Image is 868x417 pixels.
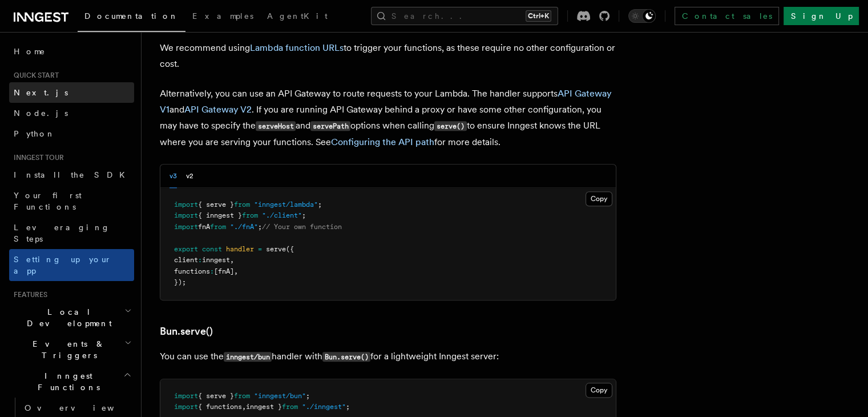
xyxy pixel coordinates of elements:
span: ; [318,201,322,209]
span: Features [9,290,47,299]
span: { serve } [198,392,234,400]
a: Documentation [78,3,185,32]
button: Local Development [9,302,134,334]
span: AgentKit [267,11,328,21]
code: inngest/bun [224,352,272,362]
code: serveHost [256,121,296,131]
span: Local Development [9,306,124,329]
span: import [174,211,198,219]
span: : [198,256,202,264]
a: Node.js [9,103,134,123]
span: = [258,245,262,253]
span: "inngest/lambda" [254,201,318,209]
button: v3 [169,165,177,188]
span: Install the SDK [14,170,132,179]
span: handler [226,245,254,253]
span: , [234,267,238,275]
a: API Gateway V2 [184,104,252,115]
p: Alternatively, you can use an API Gateway to route requests to your Lambda. The handler supports ... [160,86,616,150]
button: Search...Ctrl+K [371,7,558,25]
span: client [174,256,198,264]
button: Toggle dark mode [628,9,656,23]
span: "./client" [262,211,302,219]
span: [fnA] [214,267,234,275]
span: Leveraging Steps [14,223,110,243]
a: Next.js [9,82,134,103]
span: ; [258,223,262,231]
a: API Gateway V1 [160,88,612,115]
span: "inngest/bun" [254,392,306,400]
span: ; [302,211,306,219]
span: const [202,245,222,253]
span: Home [14,46,46,57]
button: Events & Triggers [9,334,134,366]
span: Overview [25,403,142,412]
span: { serve } [198,201,234,209]
span: Documentation [84,11,179,21]
span: { inngest } [198,211,242,219]
span: fnA [198,223,210,231]
span: inngest [202,256,230,264]
span: import [174,223,198,231]
span: functions [174,267,210,275]
a: Bun.serve() [160,323,213,339]
span: serve [266,245,286,253]
code: servePath [310,121,350,131]
span: Python [14,129,55,138]
span: }); [174,278,186,286]
span: Examples [192,11,253,21]
span: Inngest Functions [9,370,123,393]
span: Events & Triggers [9,338,124,361]
button: Copy [586,383,612,398]
kbd: Ctrl+K [526,10,551,22]
span: "./inngest" [302,403,346,411]
span: ; [306,392,310,400]
a: Examples [185,3,260,31]
span: import [174,392,198,400]
p: We recommend using to trigger your functions, as these require no other configuration or cost. [160,40,616,72]
code: serve() [434,121,466,131]
span: { functions [198,403,242,411]
button: Inngest Functions [9,366,134,398]
span: // Your own function [262,223,342,231]
a: Leveraging Steps [9,217,134,249]
span: Node.js [14,109,68,118]
span: from [210,223,226,231]
p: You can use the handler with for a lightweight Inngest server: [160,348,616,365]
span: : [210,267,214,275]
a: Contact sales [675,7,779,25]
span: Setting up your app [14,255,112,275]
a: Home [9,41,134,62]
span: import [174,201,198,209]
code: Bun.serve() [322,352,370,362]
span: ({ [286,245,294,253]
a: Lambda function URLs [250,42,344,53]
a: Install the SDK [9,165,134,185]
span: from [234,201,250,209]
button: v2 [186,165,193,188]
span: "./fnA" [230,223,258,231]
a: Python [9,123,134,144]
a: Sign Up [784,7,859,25]
a: Setting up your app [9,249,134,281]
span: , [230,256,234,264]
span: from [234,392,250,400]
span: Next.js [14,88,68,97]
span: export [174,245,198,253]
span: Inngest tour [9,153,64,162]
span: Your first Functions [14,191,82,211]
span: import [174,403,198,411]
span: from [282,403,298,411]
button: Copy [586,191,612,206]
span: inngest } [246,403,282,411]
a: Configuring the API path [331,137,434,147]
span: ; [346,403,350,411]
span: Quick start [9,71,59,80]
a: Your first Functions [9,185,134,217]
span: from [242,211,258,219]
span: , [242,403,246,411]
a: AgentKit [260,3,334,31]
